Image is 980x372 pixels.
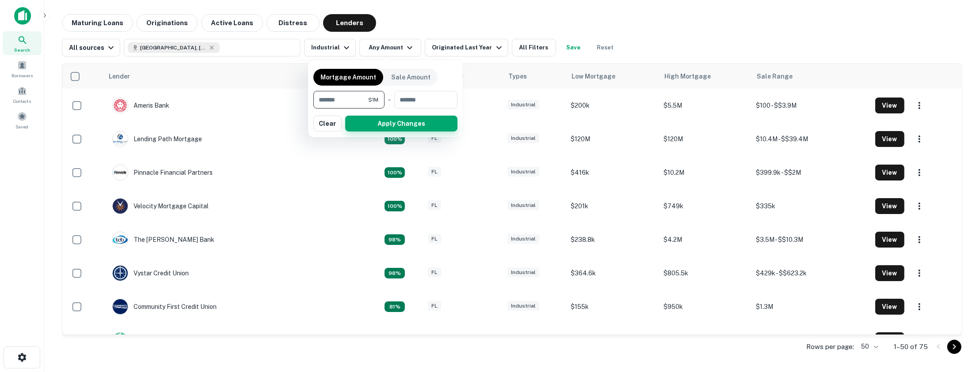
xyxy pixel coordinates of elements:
[936,301,980,344] iframe: Chat Widget
[388,91,391,109] div: -
[345,116,458,132] button: Apply Changes
[313,116,342,132] button: Clear
[391,72,431,82] p: Sale Amount
[368,96,378,104] span: $1M
[320,72,376,82] p: Mortgage Amount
